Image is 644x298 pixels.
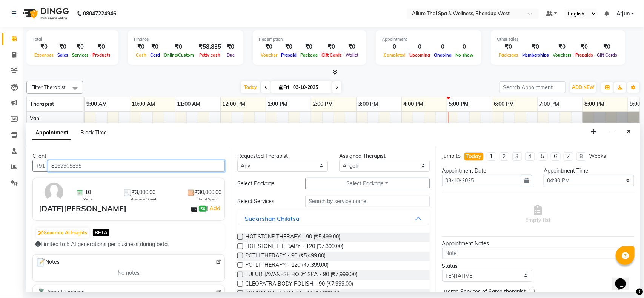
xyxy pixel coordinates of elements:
div: Appointment Time [544,167,634,175]
a: 3:00 PM [357,99,380,110]
div: ₹0 [70,43,91,51]
a: 1:00 PM [266,99,290,110]
span: Cash [134,52,148,58]
span: Online/Custom [162,52,196,58]
span: Block Time [80,129,107,136]
span: Ongoing [432,52,453,58]
span: 10 [85,188,91,196]
button: Close [623,126,634,138]
div: ₹0 [320,43,344,51]
div: ₹0 [573,43,595,51]
span: POTLI THERAPY - 90 (₹5,499.00) [245,252,326,261]
span: Notes [36,258,60,267]
span: Empty list [526,205,551,224]
div: ₹0 [91,43,112,51]
a: 10:00 AM [130,99,157,110]
div: Status [442,262,533,270]
div: 0 [453,43,475,51]
button: +91 [32,160,48,172]
span: Arjun [616,10,630,18]
a: 5:00 PM [447,99,471,110]
span: No notes [118,269,140,277]
div: [DATE][PERSON_NAME] [39,203,126,214]
span: No show [453,52,475,58]
div: Jump to [442,152,461,160]
div: ₹0 [148,43,162,51]
span: Appointment [32,126,71,140]
span: | [207,204,221,213]
li: 4 [525,152,535,161]
div: ₹0 [134,43,148,51]
input: Search by Name/Mobile/Email/Code [48,160,225,172]
div: 0 [382,43,407,51]
span: Filter Therapist [31,84,66,90]
img: avatar [43,181,65,203]
span: ₹0 [199,206,207,212]
div: Other sales [497,36,619,43]
span: Completed [382,52,407,58]
iframe: chat widget [612,268,636,290]
div: ₹0 [298,43,320,51]
span: HOT STONE THERAPY - 90 (₹5,499.00) [245,233,340,242]
div: 0 [407,43,432,51]
button: Sudarshan Chikitsa [240,212,426,225]
div: Sudarshan Chikitsa [245,214,300,223]
div: 0 [432,43,453,51]
input: yyyy-mm-dd [442,175,522,186]
span: Sales [55,52,70,58]
input: Search Appointment [500,81,566,93]
div: Redemption [259,36,360,43]
span: Services [70,52,91,58]
span: Visits [83,196,93,202]
span: Wallet [344,52,360,58]
div: ₹0 [497,43,520,51]
b: 08047224946 [83,3,116,24]
li: 8 [576,152,586,161]
span: Gift Cards [595,52,619,58]
a: 6:00 PM [492,99,516,110]
span: Vouchers [551,52,573,58]
div: Requested Therapist [237,152,328,160]
span: Due [225,52,237,58]
a: 9:00 AM [85,99,109,110]
li: 3 [512,152,522,161]
span: Petty cash [198,52,223,58]
span: Total Spent [198,196,218,202]
span: Prepaid [279,52,298,58]
div: Client [32,152,225,160]
div: Select Services [232,197,300,205]
div: ₹0 [55,43,70,51]
div: Appointment Notes [442,240,634,248]
button: ADD NEW [570,82,596,93]
div: Weeks [589,152,606,160]
button: Select Package [305,178,430,189]
div: ₹0 [32,43,55,51]
div: Total [32,36,112,43]
span: Gift Cards [320,52,344,58]
div: ₹0 [259,43,279,51]
span: Average Spent [131,196,157,202]
a: 2:00 PM [311,99,335,110]
span: HOT STONE THERAPY - 120 (₹7,399.00) [245,242,343,252]
a: 11:00 AM [175,99,203,110]
div: Appointment [382,36,475,43]
li: 5 [538,152,548,161]
a: Add [208,204,221,213]
div: Select Package [232,180,300,188]
span: BETA [93,229,109,236]
div: ₹0 [344,43,360,51]
img: logo [19,3,71,24]
div: ₹0 [162,43,196,51]
div: ₹0 [595,43,619,51]
span: POTLI THERAPY - 120 (₹7,399.00) [245,261,329,270]
span: ₹30,000.00 [195,188,221,196]
span: Package [298,52,320,58]
div: ₹0 [520,43,551,51]
a: 4:00 PM [402,99,426,110]
div: ₹58,835 [196,43,224,51]
button: Generate AI Insights [36,228,89,238]
div: Finance [134,36,237,43]
span: Packages [497,52,520,58]
span: Prepaids [573,52,595,58]
a: 7:00 PM [538,99,561,110]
